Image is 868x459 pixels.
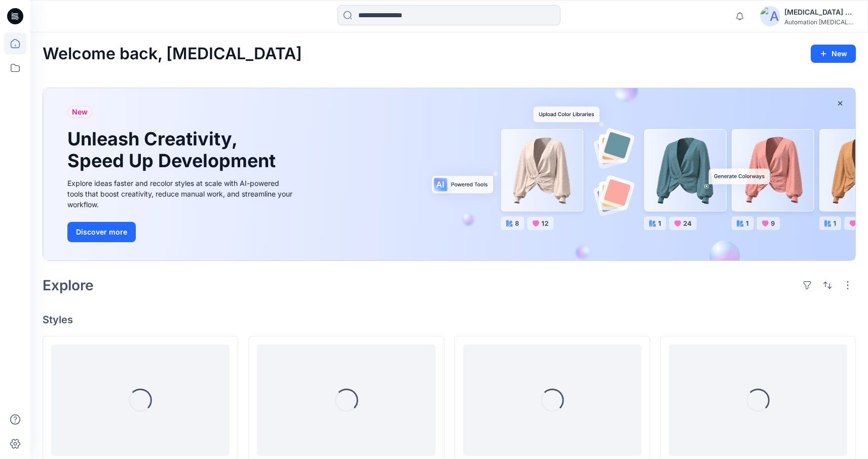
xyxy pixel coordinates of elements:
[67,128,280,172] h1: Unleash Creativity, Speed Up Development
[784,6,855,18] div: [MEDICAL_DATA] +567
[811,45,856,63] button: New
[72,106,88,118] span: New
[43,314,856,326] h4: Styles
[43,277,94,293] h2: Explore
[67,178,295,210] div: Explore ideas faster and recolor styles at scale with AI-powered tools that boost creativity, red...
[67,222,136,242] button: Discover more
[784,18,855,26] div: Automation [MEDICAL_DATA]...
[67,222,295,242] a: Discover more
[43,45,302,63] h2: Welcome back, [MEDICAL_DATA]
[760,6,780,26] img: avatar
